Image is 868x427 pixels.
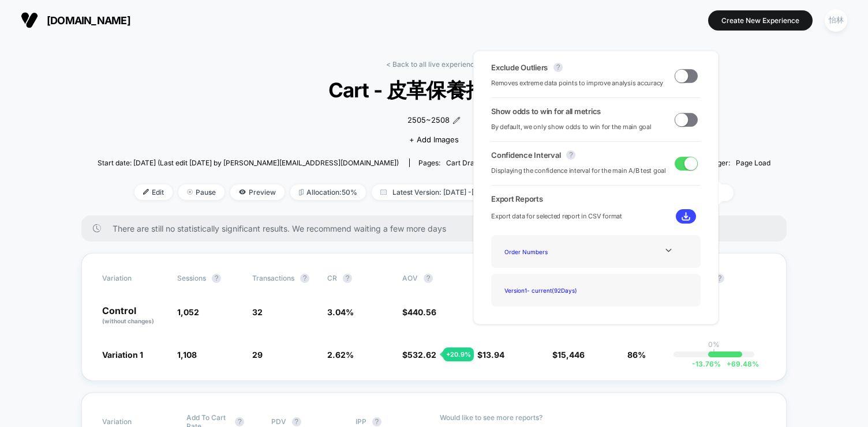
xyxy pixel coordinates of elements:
[558,350,585,360] span: 15,446
[327,307,354,317] span: 3.04 %
[177,274,206,282] span: Sessions
[424,274,433,283] button: ?
[134,184,173,200] span: Edit
[178,184,225,200] span: Pause
[252,274,294,282] span: Transactions
[500,244,592,259] div: Order Numbers
[177,350,197,360] span: 1,108
[113,224,764,233] span: There are still no statistically significant results. We recommend waiting a few more days
[177,307,199,317] span: 1,052
[102,274,166,283] span: Variation
[98,158,399,167] span: Start date: [DATE] (Last edit [DATE] by [PERSON_NAME][EMAIL_ADDRESS][DOMAIN_NAME])
[491,150,560,160] span: Confidence Interval
[102,318,154,324] span: (without changes)
[500,282,592,298] div: Version 1 - current ( 92 Days)
[409,135,459,144] span: + Add Images
[702,309,766,326] span: ---
[230,184,285,200] span: Preview
[47,14,130,27] span: [DOMAIN_NAME]
[372,184,516,200] span: Latest Version: [DATE] - [DATE]
[407,115,450,126] span: 2505~2508
[290,184,366,200] span: Allocation: 50%
[143,189,149,195] img: edit
[736,158,770,167] span: Page Load
[17,11,134,29] button: [DOMAIN_NAME]
[482,350,504,360] span: 13.94
[553,63,563,72] button: ?
[682,212,690,221] img: download
[477,350,504,360] span: $
[552,350,585,360] span: $
[491,63,548,72] span: Exclude Outliers
[187,189,193,195] img: end
[566,150,575,160] button: ?
[21,12,38,29] img: Visually logo
[299,189,304,195] img: rebalance
[407,307,436,317] span: 440.56
[327,274,337,282] span: CR
[102,350,143,360] span: Variation 1
[252,307,263,317] span: 32
[380,189,387,195] img: calendar
[235,417,244,426] button: ?
[102,306,166,326] p: Control
[271,417,286,426] span: PDV
[821,9,851,32] button: 怡林
[300,274,309,283] button: ?
[386,60,482,69] a: < Back to all live experiences
[705,158,770,167] div: Trigger:
[708,340,720,349] p: 0%
[212,274,221,283] button: ?
[418,158,487,167] div: Pages:
[446,158,487,167] span: cart drawer
[343,274,352,283] button: ?
[713,349,715,357] p: |
[491,165,666,176] span: Displaying the confidence interval for the main A/B test goal
[825,9,847,32] div: 怡林
[402,307,436,317] span: $
[440,413,766,422] p: Would like to see more reports?
[327,350,354,360] span: 2.62 %
[356,417,366,426] span: IPP
[491,78,663,89] span: Removes extreme data points to improve analysis accuracy
[402,350,436,360] span: $
[727,360,731,368] span: +
[721,360,759,368] span: 69.48 %
[692,360,721,368] span: -13.76 %
[132,77,737,104] span: Cart - 皮革保養推薦
[627,350,646,360] span: 86%
[491,211,622,222] span: Export data for selected report in CSV format
[491,194,701,203] span: Export Reports
[708,10,813,31] button: Create New Experience
[491,107,601,116] span: Show odds to win for all metrics
[407,350,436,360] span: 532.62
[372,417,381,426] button: ?
[443,347,474,361] div: + 20.9 %
[252,350,263,360] span: 29
[292,417,301,426] button: ?
[402,274,418,282] span: AOV
[702,274,766,283] span: CI
[491,122,652,133] span: By default, we only show odds to win for the main goal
